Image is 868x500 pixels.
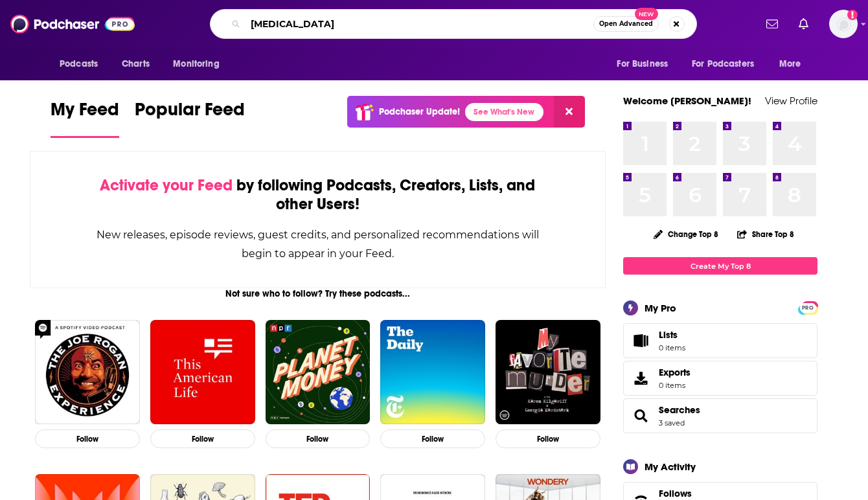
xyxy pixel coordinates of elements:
[608,52,684,76] button: open menu
[113,52,157,76] a: Charts
[379,106,460,117] p: Podchaser Update!
[35,320,140,425] img: The Joe Rogan Experience
[465,103,543,121] a: See What's New
[628,332,654,350] span: Lists
[659,404,700,416] a: Searches
[30,288,606,299] div: Not sure who to follow? Try these podcasts...
[135,98,245,128] span: Popular Feed
[150,429,255,448] button: Follow
[683,52,773,76] button: open menu
[496,429,600,448] button: Follow
[122,55,150,73] span: Charts
[51,98,119,138] a: My Feed
[692,55,754,73] span: For Podcasters
[659,418,685,427] a: 3 saved
[628,407,654,425] a: Searches
[765,95,817,107] a: View Profile
[628,369,654,387] span: Exports
[659,343,685,352] span: 0 items
[10,12,135,36] img: Podchaser - Follow, Share and Rate Podcasts
[51,52,115,76] button: open menu
[35,429,140,448] button: Follow
[164,52,236,76] button: open menu
[659,367,691,378] span: Exports
[95,176,540,214] div: by following Podcasts, Creators, Lists, and other Users!
[266,320,371,425] img: Planet Money
[800,302,816,312] a: PRO
[794,13,814,35] a: Show notifications dropdown
[659,381,691,390] span: 0 items
[635,8,658,20] span: New
[659,329,678,341] span: Lists
[150,320,255,425] img: This American Life
[800,303,816,313] span: PRO
[593,16,659,32] button: Open AdvancedNew
[623,257,817,275] a: Create My Top 8
[246,14,593,34] input: Search podcasts, credits, & more...
[173,55,219,73] span: Monitoring
[659,488,778,499] a: Follows
[829,10,858,38] span: Logged in as ddelgado
[623,323,817,358] a: Lists
[51,98,119,128] span: My Feed
[645,460,696,473] div: My Activity
[380,320,485,425] img: The Daily
[646,226,726,242] button: Change Top 8
[659,329,685,341] span: Lists
[623,398,817,433] span: Searches
[496,320,600,425] img: My Favorite Murder with Karen Kilgariff and Georgia Hardstark
[659,488,692,499] span: Follows
[60,55,98,73] span: Podcasts
[779,55,801,73] span: More
[623,95,751,107] a: Welcome [PERSON_NAME]!
[623,361,817,396] a: Exports
[266,429,371,448] button: Follow
[617,55,668,73] span: For Business
[135,98,245,138] a: Popular Feed
[380,429,485,448] button: Follow
[645,302,676,314] div: My Pro
[210,9,697,39] div: Search podcasts, credits, & more...
[599,21,653,27] span: Open Advanced
[761,13,783,35] a: Show notifications dropdown
[737,222,795,247] button: Share Top 8
[95,225,540,263] div: New releases, episode reviews, guest credits, and personalized recommendations will begin to appe...
[847,10,858,20] svg: Add a profile image
[829,10,858,38] img: User Profile
[829,10,858,38] button: Show profile menu
[770,52,817,76] button: open menu
[100,176,233,195] span: Activate your Feed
